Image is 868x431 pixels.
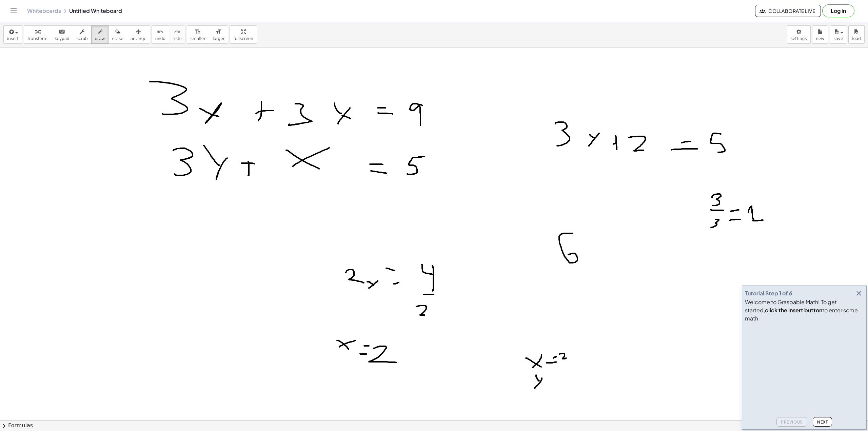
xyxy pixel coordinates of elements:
button: erase [108,25,127,44]
span: smaller [191,36,205,41]
span: redo [173,36,182,41]
span: arrange [131,36,146,41]
button: insert [3,25,22,44]
span: larger [213,36,224,41]
button: new [812,25,828,44]
b: click the insert button [765,307,822,314]
span: keypad [55,36,70,41]
div: Tutorial Step 1 of 6 [745,289,792,297]
i: format_size [195,28,201,36]
button: undoundo [152,25,169,44]
button: load [848,25,865,44]
i: format_size [215,28,222,36]
span: transform [27,36,47,41]
span: scrub [77,36,88,41]
button: format_sizesmaller [187,25,209,44]
i: keyboard [59,28,65,36]
button: fullscreen [230,25,257,44]
a: Whiteboards [27,7,61,14]
button: transform [24,25,51,44]
span: erase [112,36,123,41]
span: save [833,36,843,41]
span: load [852,36,861,41]
button: arrange [127,25,150,44]
button: settings [787,25,811,44]
button: scrub [73,25,92,44]
i: undo [157,28,163,36]
span: Next [817,419,828,425]
i: redo [174,28,180,36]
button: Log in [822,4,854,17]
span: Collaborate Live [761,8,815,14]
div: Welcome to Graspable Math! To get started, to enter some math. [745,298,864,322]
span: insert [7,36,19,41]
span: draw [95,36,105,41]
span: new [816,36,824,41]
button: Toggle navigation [8,5,19,16]
span: undo [155,36,165,41]
button: save [830,25,847,44]
span: settings [791,36,807,41]
button: draw [91,25,109,44]
button: keyboardkeypad [51,25,73,44]
button: format_sizelarger [209,25,228,44]
button: Collaborate Live [755,5,821,17]
button: redoredo [169,25,185,44]
span: fullscreen [233,36,253,41]
button: Next [813,417,832,427]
